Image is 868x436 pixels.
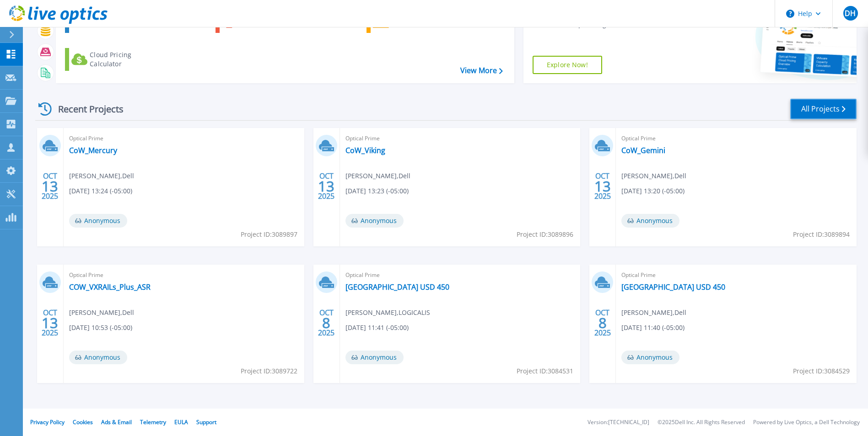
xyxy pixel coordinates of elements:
span: [DATE] 13:23 (-05:00) [345,186,409,196]
div: Recent Projects [35,98,136,120]
span: Project ID: 3089897 [241,229,297,239]
a: COW_VXRAILs_Plus_ASR [69,282,151,292]
span: Anonymous [69,351,127,364]
a: CoW_Viking [345,146,385,155]
span: [DATE] 11:40 (-05:00) [621,323,685,333]
a: CoW_Gemini [621,146,665,155]
div: OCT 2025 [594,170,611,203]
a: Support [196,418,216,426]
span: Optical Prime [345,270,575,280]
div: OCT 2025 [41,170,59,203]
span: Project ID: 3084529 [793,366,850,376]
div: Cloud Pricing Calculator [90,50,163,69]
div: OCT 2025 [594,306,611,340]
div: OCT 2025 [318,170,335,203]
a: [GEOGRAPHIC_DATA] USD 450 [621,282,725,292]
span: Project ID: 3089894 [793,229,850,239]
span: Anonymous [621,351,679,364]
div: OCT 2025 [318,306,335,340]
span: Anonymous [345,351,404,364]
a: Cookies [73,418,93,426]
span: Optical Prime [345,133,575,144]
span: [PERSON_NAME] , LOGICALIS [345,308,430,318]
span: [PERSON_NAME] , Dell [621,308,686,318]
span: [DATE] 13:24 (-05:00) [69,186,132,196]
span: 13 [42,182,58,190]
span: Anonymous [621,214,679,228]
span: Optical Prime [621,270,851,280]
a: Privacy Policy [30,418,65,426]
span: [DATE] 13:20 (-05:00) [621,186,685,196]
span: 13 [318,182,334,190]
a: Ads & Email [101,418,132,426]
a: Telemetry [140,418,166,426]
span: Project ID: 3084531 [517,366,573,376]
span: Optical Prime [69,270,299,280]
span: [PERSON_NAME] , Dell [69,171,134,181]
li: © 2025 Dell Inc. All Rights Reserved [658,420,745,425]
span: Project ID: 3089896 [517,229,573,239]
a: CoW_Mercury [69,146,117,155]
span: DH [845,10,856,17]
span: Anonymous [69,214,127,228]
li: Version: [TECHNICAL_ID] [588,420,649,425]
span: [DATE] 10:53 (-05:00) [69,323,132,333]
span: 13 [594,182,611,190]
span: [PERSON_NAME] , Dell [345,171,410,181]
a: Explore Now! [533,56,602,74]
span: Optical Prime [621,133,851,144]
span: Project ID: 3089722 [241,366,297,376]
span: 8 [322,319,330,327]
span: [PERSON_NAME] , Dell [69,308,134,318]
a: Cloud Pricing Calculator [65,48,167,71]
span: Anonymous [345,214,404,228]
a: [GEOGRAPHIC_DATA] USD 450 [345,282,449,292]
a: EULA [174,418,188,426]
li: Powered by Live Optics, a Dell Technology [753,420,860,425]
span: 8 [598,319,607,327]
span: [PERSON_NAME] , Dell [621,171,686,181]
span: [DATE] 11:41 (-05:00) [345,323,409,333]
span: 13 [42,319,58,327]
span: Optical Prime [69,133,299,144]
a: View More [460,66,503,75]
div: OCT 2025 [41,306,59,340]
a: All Projects [790,99,857,119]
